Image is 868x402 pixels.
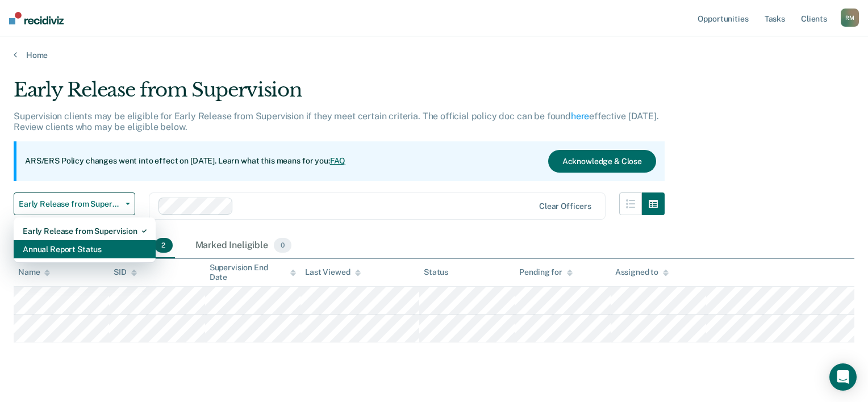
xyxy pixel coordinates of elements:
div: Name [18,267,50,277]
div: Assigned to [615,267,669,277]
button: Early Release from Supervision [14,192,135,215]
div: Pending for [519,267,572,277]
div: R M [841,9,859,27]
div: Early Release from Supervision [14,78,665,111]
span: 0 [274,238,291,253]
div: Status [424,267,448,277]
a: here [571,111,589,122]
a: Home [14,50,854,60]
div: SID [114,267,137,277]
div: Last Viewed [305,267,360,277]
div: Clear officers [539,202,591,211]
button: RM [841,9,859,27]
img: Recidiviz [9,12,64,24]
a: FAQ [330,156,346,165]
p: ARS/ERS Policy changes went into effect on [DATE]. Learn what this means for you: [25,156,345,167]
div: Open Intercom Messenger [829,363,857,391]
span: 2 [155,238,172,253]
div: Marked Ineligible0 [193,233,294,258]
div: Annual Report Status [23,240,147,258]
span: Early Release from Supervision [19,199,121,209]
div: Supervision End Date [210,263,296,282]
div: Early Release from Supervision [23,222,147,240]
p: Supervision clients may be eligible for Early Release from Supervision if they meet certain crite... [14,111,659,132]
button: Acknowledge & Close [548,150,656,173]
